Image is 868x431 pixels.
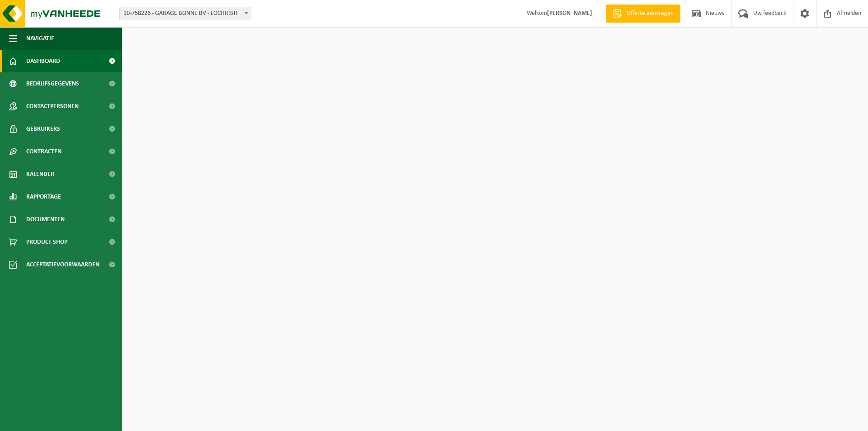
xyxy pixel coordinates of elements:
span: Product Shop [26,231,67,253]
span: Documenten [26,208,65,231]
span: Acceptatievoorwaarden [26,253,99,276]
span: Rapportage [26,185,61,208]
span: 10-758226 - GARAGE BONNE BV - LOCHRISTI [119,7,251,20]
span: Contracten [26,140,61,163]
span: Bedrijfsgegevens [26,72,79,95]
span: Gebruikers [26,118,60,140]
span: Contactpersonen [26,95,79,118]
strong: [PERSON_NAME] [547,10,592,17]
span: Kalender [26,163,54,185]
span: Offerte aanvragen [624,9,676,18]
a: Offerte aanvragen [606,5,680,23]
span: 10-758226 - GARAGE BONNE BV - LOCHRISTI [120,7,251,20]
span: Dashboard [26,50,60,72]
span: Navigatie [26,27,54,50]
